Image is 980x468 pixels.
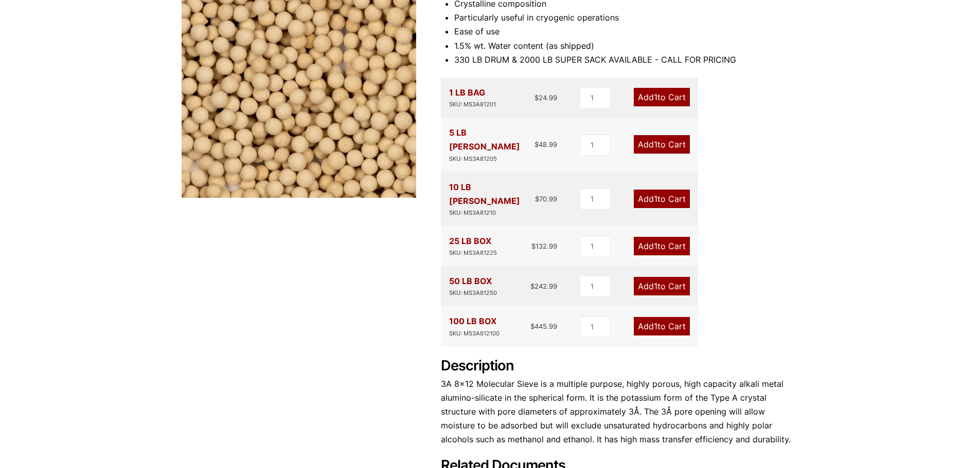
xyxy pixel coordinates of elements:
p: 3A 8×12 Molecular Sieve is a multiple purpose, highly porous, high capacity alkali metal alumino-... [441,377,799,447]
span: $ [534,140,539,148]
div: 25 LB BOX [449,234,497,258]
li: Particularly useful in cryogenic operations [454,11,799,25]
a: Add1to Cart [634,277,690,295]
span: $ [530,322,534,330]
div: SKU: MS3A81250 [449,288,497,298]
span: 1 [654,281,657,291]
a: Add1to Cart [634,135,690,154]
span: 1 [654,139,657,149]
span: $ [535,195,539,203]
span: 1 [654,194,657,204]
bdi: 24.99 [534,93,557,102]
a: Add1to Cart [634,317,690,335]
div: 1 LB BAG [449,86,496,109]
span: 1 [654,92,657,102]
div: SKU: MS3A81210 [449,208,536,218]
bdi: 132.99 [531,242,557,250]
div: SKU: MS3A81205 [449,154,535,164]
div: 5 LB [PERSON_NAME] [449,126,535,163]
bdi: 445.99 [530,322,557,330]
div: SKU: MS3A81201 [449,100,496,109]
div: 100 LB BOX [449,314,500,338]
span: 1 [654,241,657,251]
div: SKU: MS3A812100 [449,329,500,339]
span: $ [534,93,539,102]
span: $ [530,282,534,290]
a: Add1to Cart [634,88,690,106]
a: Add1to Cart [634,190,690,208]
li: 1.5% wt. Water content (as shipped) [454,39,799,53]
a: Add1to Cart [634,237,690,255]
li: Ease of use [454,25,799,39]
li: 330 LB DRUM & 2000 LB SUPER SACK AVAILABLE - CALL FOR PRICING [454,53,799,67]
span: 1 [654,321,657,331]
div: SKU: MS3A81225 [449,248,497,258]
div: 50 LB BOX [449,274,497,298]
bdi: 48.99 [534,140,557,148]
div: 10 LB [PERSON_NAME] [449,180,536,218]
span: $ [531,242,536,250]
bdi: 242.99 [530,282,557,290]
bdi: 70.99 [535,195,557,203]
h2: Description [441,358,799,375]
